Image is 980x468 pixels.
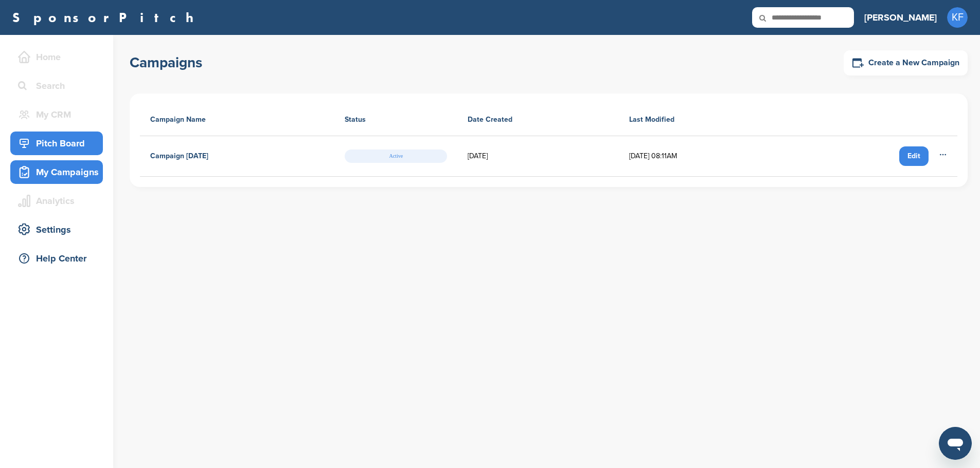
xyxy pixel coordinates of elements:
[15,48,103,66] div: Home
[10,45,103,69] a: Home
[15,249,103,268] div: Help Center
[10,74,103,98] a: Search
[15,192,103,210] div: Analytics
[619,136,788,177] td: [DATE] 08:11AM
[10,247,103,270] a: Help Center
[457,104,619,136] th: Date Created
[15,134,103,153] div: Pitch Board
[12,11,200,24] a: SponsorPitch
[10,160,103,184] a: My Campaigns
[15,77,103,95] div: Search
[864,10,937,25] h3: [PERSON_NAME]
[334,104,457,136] th: Status
[844,50,968,76] a: Create a New Campaign
[457,136,619,177] td: [DATE]
[15,105,103,124] div: My CRM
[345,149,447,163] span: Active
[899,146,929,166] a: Edit
[864,6,937,29] a: [PERSON_NAME]
[150,151,208,162] h4: Campaign [DATE]
[619,104,788,136] th: Last Modified
[939,427,972,460] iframe: Button to launch messaging window
[10,103,103,126] a: My CRM
[140,104,334,136] th: Campaign Name
[15,163,103,181] div: My Campaigns
[10,189,103,213] a: Analytics
[15,220,103,239] div: Settings
[947,7,968,28] span: KF
[130,53,202,72] h1: Campaigns
[10,218,103,241] a: Settings
[10,132,103,155] a: Pitch Board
